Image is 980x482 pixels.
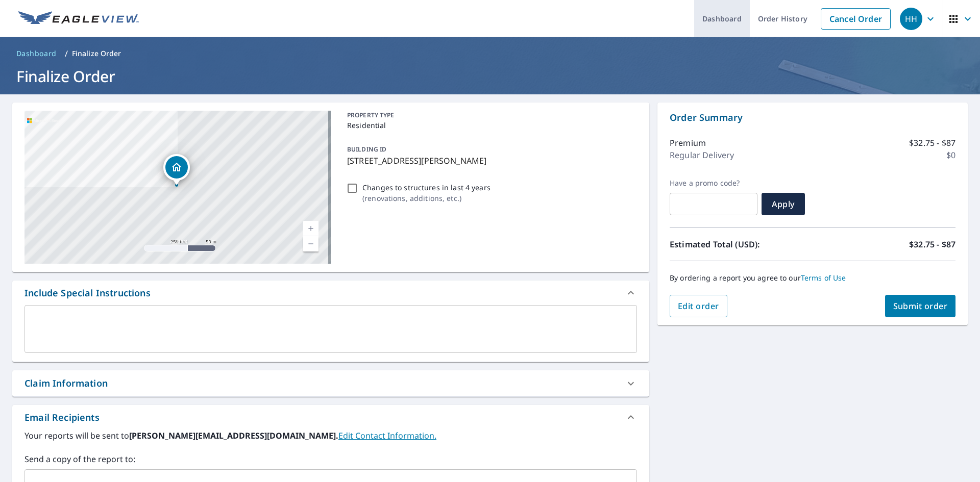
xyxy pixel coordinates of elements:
span: Dashboard [16,48,57,59]
div: Email Recipients [12,405,649,429]
span: Apply [770,198,797,210]
div: Email Recipients [24,411,100,424]
b: [PERSON_NAME][EMAIL_ADDRESS][DOMAIN_NAME]. [129,430,338,441]
div: Include Special Instructions [12,281,649,305]
a: Current Level 17, Zoom In [303,221,318,236]
li: / [65,47,68,60]
nav: breadcrumb [12,45,968,62]
p: Regular Delivery [670,149,734,161]
div: Claim Information [24,376,108,390]
span: Edit order [678,300,719,312]
a: Cancel Order [821,8,891,30]
div: Claim Information [12,370,649,396]
button: Submit order [885,295,956,317]
p: Changes to structures in last 4 years [362,182,491,193]
p: Finalize Order [72,48,121,59]
p: Estimated Total (USD): [670,238,813,250]
p: $32.75 - $87 [909,137,955,149]
div: Dropped pin, building 1, Residential property, 586 Little Beaver Dr Estes Park, CO 80517 [163,154,190,186]
p: ( renovations, additions, etc. ) [362,193,491,204]
button: Apply [762,193,805,215]
img: EV Logo [18,11,139,27]
a: EditContactInfo [338,430,436,441]
div: Include Special Instructions [24,286,151,300]
button: Edit order [670,295,727,317]
p: By ordering a report you agree to our [670,273,955,283]
h1: Finalize Order [12,66,968,87]
div: HH [900,8,922,30]
p: Order Summary [670,111,955,124]
p: $0 [946,149,955,161]
label: Send a copy of the report to: [24,453,637,465]
span: Submit order [893,300,948,312]
p: BUILDING ID [347,145,386,154]
a: Dashboard [12,45,61,62]
p: Premium [670,137,706,149]
p: PROPERTY TYPE [347,111,633,120]
p: Residential [347,120,633,131]
p: [STREET_ADDRESS][PERSON_NAME] [347,155,633,167]
p: $32.75 - $87 [909,238,955,250]
a: Current Level 17, Zoom Out [303,236,318,251]
a: Terms of Use [801,273,846,283]
label: Have a promo code? [670,179,757,188]
label: Your reports will be sent to [24,429,637,442]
